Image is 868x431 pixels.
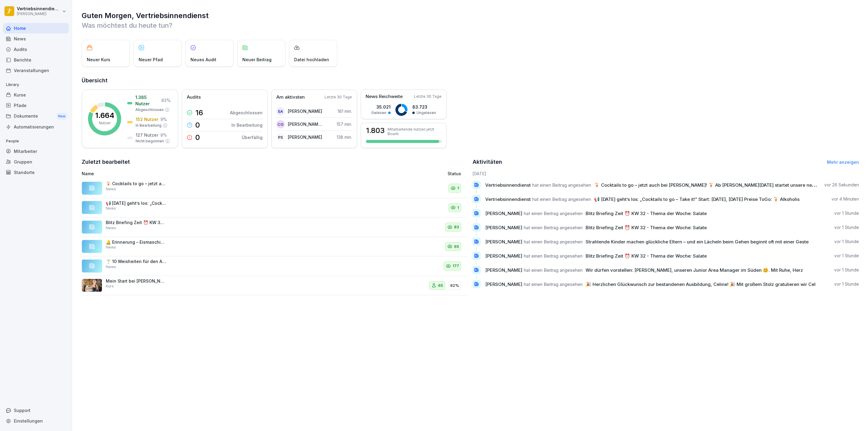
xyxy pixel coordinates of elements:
[594,182,844,188] span: 🍹 Cocktails to go – jetzt auch bei [PERSON_NAME]! 🍹 Ab [PERSON_NAME][DATE] startet unsere neue Ak...
[438,283,443,289] p: 65
[106,206,116,211] p: News
[106,225,116,231] p: News
[834,239,859,245] p: vor 1 Stunde
[230,109,263,116] p: Abgeschlossen
[834,253,859,259] p: vor 1 Stunde
[524,211,583,216] span: hat einen Beitrag angesehen
[57,113,67,120] div: New
[242,134,263,141] p: Überfällig
[388,127,442,136] p: Mitarbeitende nutzen jetzt Bounti
[594,196,800,202] span: 📢 [DATE] geht’s los: „Cocktails to go – Take it!“ Start: [DATE], [DATE] Preise ToGo: 🍹 Alkoholis
[242,56,272,63] p: Neuer Beitrag
[3,55,69,65] div: Berichte
[832,196,859,202] p: vor 4 Minuten
[106,239,166,245] p: 🔔 Erinnerung – Eismaschine Nach der Grundreinigung der Cubes-Maschine bitte das Ablaufrohr wieder...
[3,90,69,100] a: Kurse
[3,157,69,167] a: Gruppen
[827,160,859,165] a: Mehr anzeigen
[586,253,707,259] span: Blitz Briefing Zeit ⏰ KW 32 - Thema der Woche: Salate
[414,94,442,99] p: Letzte 30 Tage
[366,93,403,100] p: News Reichweite
[485,211,522,216] span: [PERSON_NAME]
[82,276,468,296] a: Mein Start bei [PERSON_NAME] - PersonalfragebogenKurs6582%
[532,182,591,188] span: hat einen Beitrag angesehen
[3,44,69,55] a: Audits
[485,196,531,202] span: Vertriebsinnendienst
[371,104,391,110] p: 35.021
[136,123,162,128] p: In Bearbeitung
[485,182,531,188] span: Vertriebsinnendienst
[136,138,164,144] p: Nicht begonnen
[3,136,69,146] p: People
[82,256,468,276] a: 🍸 10 Weisheiten für den Aperitif-Verkauf 2. „Empfehlung mit Hingabe – es macht einen Unterschied....
[82,11,859,21] h1: Guten Morgen, Vertriebsinnendienst
[288,121,322,127] p: [PERSON_NAME] [PERSON_NAME]
[82,237,468,257] a: 🔔 Erinnerung – Eismaschine Nach der Grundreinigung der Cubes-Maschine bitte das Ablaufrohr wieder...
[473,170,859,177] h6: [DATE]
[160,116,167,122] p: 9 %
[524,267,583,273] span: hat einen Beitrag angesehen
[288,134,322,140] p: [PERSON_NAME]
[453,263,459,269] p: 177
[450,283,459,289] p: 82%
[106,181,166,186] p: 🍹 Cocktails to go – jetzt auch bei [PERSON_NAME]! 🍹 Ab [PERSON_NAME][DATE] startet unsere neue Ak...
[524,225,583,230] span: hat einen Beitrag angesehen
[276,120,285,128] div: CG
[458,185,459,191] p: 1
[161,97,171,103] p: 83 %
[294,56,329,63] p: Datei hochladen
[17,6,61,11] p: Vertriebsinnendienst
[485,281,522,287] span: [PERSON_NAME]
[3,111,69,122] div: Dokumente
[195,122,200,129] p: 0
[106,259,166,264] p: 🍸 10 Weisheiten für den Aperitif-Verkauf 2. „Empfehlung mit Hingabe – es macht einen Unterschied....
[325,94,352,100] p: Letzte 30 Tage
[82,179,468,198] a: 🍹 Cocktails to go – jetzt auch bei [PERSON_NAME]! 🍹 Ab [PERSON_NAME][DATE] startet unsere neue Ak...
[136,116,159,122] p: 152 Nutzer
[139,56,163,63] p: Neuer Pfad
[160,132,167,138] p: 8 %
[366,127,385,134] h3: 1.803
[106,245,116,250] p: News
[485,225,522,230] span: [PERSON_NAME]
[3,23,69,33] a: Home
[454,224,459,230] p: 83
[95,112,114,119] p: 1.664
[135,94,159,107] p: 1.385 Nutzer
[3,146,69,157] a: Mitarbeiter
[3,122,69,132] a: Automatisierungen
[82,170,330,177] p: Name
[586,225,707,230] span: Blitz Briefing Zeit ⏰ KW 32 - Thema der Woche: Salate
[136,132,159,138] p: 127 Nutzer
[99,120,111,126] p: Nutzer
[87,56,110,63] p: Neuer Kurs
[106,186,116,192] p: News
[586,211,707,216] span: Blitz Briefing Zeit ⏰ KW 32 - Thema der Woche: Salate
[3,416,69,426] div: Einstellungen
[448,170,461,177] p: Status
[3,100,69,111] a: Pfade
[454,244,459,250] p: 65
[82,198,468,218] a: 📢 [DATE] geht’s los: „Cocktails to go – Take it!“ Start: [DATE], [DATE] Preise ToGo: 🍹 Alkoholisc...
[3,167,69,178] div: Standorte
[485,239,522,245] span: [PERSON_NAME]
[106,201,166,206] p: 📢 [DATE] geht’s los: „Cocktails to go – Take it!“ Start: [DATE], [DATE] Preise ToGo: 🍹 Alkoholisc...
[82,76,859,85] h2: Übersicht
[485,253,522,259] span: [PERSON_NAME]
[412,104,436,110] p: 83.723
[106,264,116,270] p: News
[824,182,859,188] p: vor 26 Sekunden
[524,253,583,259] span: hat einen Beitrag angesehen
[338,108,352,114] p: 181 min.
[82,217,468,237] a: Blitz Briefing Zeit ⏰ KW 33 - Thema der Woche: Anrichteweise Brotlose BurgerNews83
[524,281,583,287] span: hat einen Beitrag angesehen
[834,267,859,273] p: vor 1 Stunde
[135,107,164,113] p: Abgeschlossen
[106,278,166,284] p: Mein Start bei [PERSON_NAME] - Personalfragebogen
[371,110,386,116] p: Gelesen
[195,134,200,141] p: 0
